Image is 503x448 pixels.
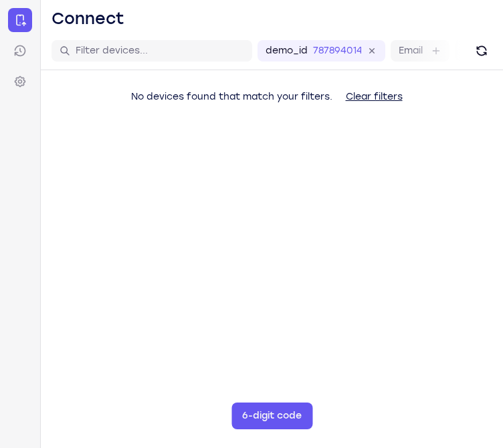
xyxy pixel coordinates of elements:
[399,44,423,58] label: Email
[8,39,32,63] a: Sessions
[335,84,413,110] button: Clear filters
[52,8,124,29] h1: Connect
[131,91,332,102] span: No devices found that match your filters.
[8,8,32,32] a: Connect
[231,403,312,429] button: 6-digit code
[76,44,244,58] input: Filter devices...
[266,44,308,58] label: demo_id
[8,70,32,94] a: Settings
[471,40,492,62] button: Refresh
